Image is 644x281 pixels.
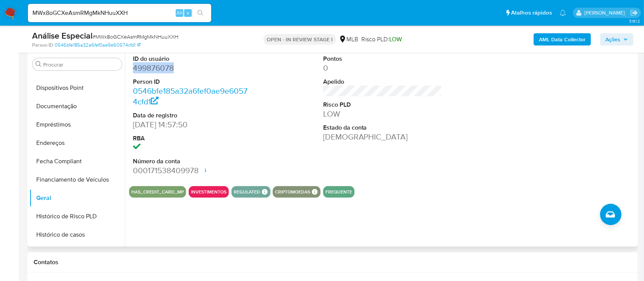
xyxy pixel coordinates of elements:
[92,33,178,41] span: # MWx8oGCXeAsmRMgMkNHuuXXH
[133,157,252,166] dt: Número da conta
[629,18,640,24] span: 3.161.2
[323,63,442,73] dd: 0
[389,35,402,44] span: LOW
[29,244,125,262] button: Histórico de conversas
[133,119,252,130] dd: [DATE] 14:57:50
[29,226,125,244] button: Histórico de casos
[511,9,552,17] span: Atalhos rápidos
[133,55,252,63] dt: ID do usuário
[29,115,125,134] button: Empréstimos
[34,258,632,266] h1: Contatos
[29,79,125,97] button: Dispositivos Point
[43,61,119,68] input: Procurar
[36,61,42,67] button: Procurar
[339,35,358,44] div: MLB
[534,33,591,45] button: AML Data Collector
[323,101,442,109] dt: Risco PLD
[29,134,125,152] button: Endereços
[361,35,402,44] span: Risco PLD:
[133,134,252,143] dt: RBA
[133,165,252,176] dd: 000171538409978
[32,42,53,49] b: Person ID
[323,78,442,86] dt: Apelido
[539,33,586,45] b: AML Data Collector
[584,9,628,16] p: laisa.felismino@mercadolivre.com
[187,9,189,16] span: s
[193,8,208,18] button: search-icon
[133,63,252,73] dd: 499876078
[29,97,125,115] button: Documentação
[32,29,92,42] b: Análise Especial
[29,189,125,207] button: Geral
[28,8,211,18] input: Pesquise usuários ou casos...
[605,33,620,45] span: Ações
[29,207,125,226] button: Histórico de Risco PLD
[323,123,442,132] dt: Estado da conta
[264,34,336,45] p: OPEN - IN REVIEW STAGE I
[29,152,125,171] button: Fecha Compliant
[560,10,566,16] a: Notificações
[323,109,442,119] dd: LOW
[323,55,442,63] dt: Pontos
[133,78,252,86] dt: Person ID
[600,33,633,45] button: Ações
[133,85,248,107] a: 0546bfe185a32a6fef0ae9e60574cfd1
[133,111,252,120] dt: Data de registro
[176,9,183,16] span: Alt
[55,42,141,49] a: 0546bfe185a32a6fef0ae9e60574cfd1
[323,132,442,142] dd: [DEMOGRAPHIC_DATA]
[630,9,638,17] a: Sair
[29,171,125,189] button: Financiamento de Veículos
